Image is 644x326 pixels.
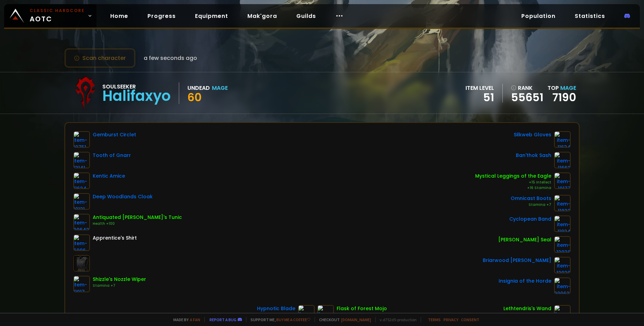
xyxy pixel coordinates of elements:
[73,193,90,210] img: item-19121
[187,90,202,105] span: 60
[169,317,200,322] span: Made by
[560,84,576,92] span: Mage
[511,92,543,103] a: 55651
[93,152,131,159] div: Tooth of Gnarr
[93,131,136,138] div: Gemburst Circlet
[144,54,197,62] span: a few seconds ago
[461,317,479,322] a: Consent
[554,131,571,148] img: item-11634
[73,152,90,168] img: item-13141
[341,317,371,322] a: [DOMAIN_NAME]
[554,257,571,273] img: item-12930
[93,172,125,180] div: Kentic Amice
[257,305,295,312] div: Hypnotic Blade
[375,317,417,322] span: v. d752d5 - production
[291,9,321,23] a: Guilds
[93,283,146,288] div: Stamina +7
[315,317,371,322] span: Checkout
[30,8,85,24] span: AOTC
[73,172,90,189] img: item-11624
[483,257,551,264] div: Briarwood [PERSON_NAME]
[276,317,310,322] a: Buy me a coffee
[475,172,551,180] div: Mystical Leggings of the Eagle
[242,9,283,23] a: Mak'gora
[64,48,135,68] button: Scan character
[142,9,181,23] a: Progress
[190,317,200,322] a: a fan
[102,91,171,101] div: Halifaxyo
[554,236,571,253] img: item-12038
[73,131,90,148] img: item-10751
[466,92,494,103] div: 51
[499,277,551,285] div: Insignia of the Horde
[73,234,90,251] img: item-6096
[511,195,551,202] div: Omnicast Boots
[511,84,543,92] div: rank
[93,193,153,200] div: Deep Woodlands Cloak
[554,215,571,232] img: item-11824
[93,214,182,221] div: Antiquated [PERSON_NAME]'s Tunic
[187,84,210,92] div: Undead
[554,277,571,294] img: item-209623
[475,185,551,191] div: +16 Stamina
[73,214,90,230] img: item-20642
[337,305,387,312] div: Flask of Forest Mojo
[73,276,90,292] img: item-11917
[443,317,458,322] a: Privacy
[93,234,137,242] div: Apprentice's Shirt
[93,276,146,283] div: Shizzle's Nozzle Wiper
[554,172,571,189] img: item-10177
[503,305,551,312] div: Lethtendris's Wand
[548,84,576,92] div: Top
[514,131,551,138] div: Silkweb Gloves
[554,152,571,168] img: item-11662
[246,317,310,322] span: Support me,
[498,236,551,243] div: [PERSON_NAME] Seal
[509,215,551,223] div: Cyclopean Band
[93,221,182,227] div: Health +100
[466,84,494,92] div: item level
[30,8,85,14] small: Classic Hardcore
[475,180,551,185] div: +15 Intellect
[212,84,228,92] div: Mage
[209,317,236,322] a: Report a bug
[554,195,571,211] img: item-11822
[511,202,551,208] div: Stamina +7
[102,82,171,91] div: Soulseeker
[428,317,441,322] a: Terms
[105,9,134,23] a: Home
[190,9,234,23] a: Equipment
[516,9,561,23] a: Population
[4,4,96,28] a: Classic HardcoreAOTC
[516,152,551,159] div: Ban'thok Sash
[552,90,576,105] a: 7190
[569,9,611,23] a: Statistics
